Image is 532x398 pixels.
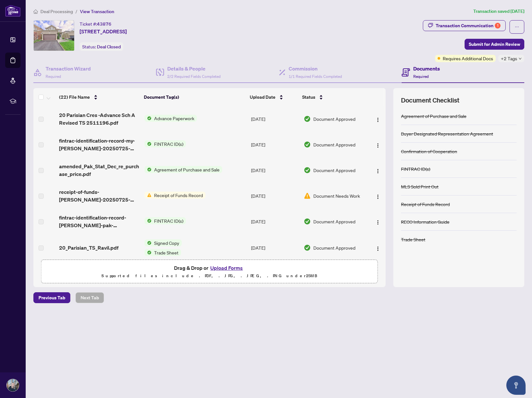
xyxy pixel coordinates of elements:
[413,65,440,72] h4: Documents
[373,139,383,150] button: Logo
[80,28,127,35] span: [STREET_ADDRESS]
[80,42,123,51] div: Status:
[144,140,152,147] img: Status Icon
[304,218,311,225] img: Document Status
[144,115,152,122] img: Status Icon
[506,376,526,395] button: Open asap
[373,243,383,253] button: Logo
[375,194,380,199] img: Logo
[75,8,77,15] li: /
[167,74,221,79] span: 2/2 Required Fields Completed
[373,216,383,227] button: Logo
[401,96,459,105] span: Document Checklist
[515,25,519,29] span: ellipsis
[401,218,449,225] div: RECO Information Guide
[443,55,493,62] span: Requires Additional Docs
[57,88,141,106] th: (22) File Name
[5,5,21,17] img: logo
[401,165,430,172] div: FINTRAC ID(s)
[249,157,301,183] td: [DATE]
[469,39,520,49] span: Submit for Admin Review
[208,264,245,272] button: Upload Forms
[97,21,111,27] span: 43876
[33,292,70,303] button: Previous Tab
[373,165,383,175] button: Logo
[39,293,65,303] span: Previous Tab
[436,21,501,31] div: Transaction Communication
[144,249,152,256] img: Status Icon
[75,292,104,303] button: Next Tab
[59,162,139,178] span: amended_Pak_Stat_Dec_re_purchase_price.pdf
[313,244,355,251] span: Document Approved
[313,141,355,148] span: Document Approved
[501,55,517,62] span: +2 Tags
[144,239,152,246] img: Status Icon
[59,188,139,203] span: receipt-of-funds-[PERSON_NAME]-20250725-125701.pdf
[249,132,301,157] td: [DATE]
[144,239,184,256] button: Status IconSigned CopyStatus IconTrade Sheet
[304,115,311,122] img: Document Status
[41,260,378,284] span: Drag & Drop orUpload FormsSupported files include .PDF, .JPG, .JPEG, .PNG under25MB
[247,88,300,106] th: Upload Date
[401,236,425,243] div: Trade Sheet
[144,166,152,173] img: Status Icon
[152,115,197,122] span: Advance Paperwork
[59,137,139,152] span: fintrac-identification-record-my-[PERSON_NAME]-20250725-083224 _1_.pdf
[46,74,61,79] span: Required
[33,9,38,14] span: home
[249,106,301,132] td: [DATE]
[375,117,380,122] img: Logo
[304,167,311,174] img: Document Status
[167,65,221,72] h4: Details & People
[40,9,73,14] span: Deal Processing
[313,192,360,199] span: Document Needs Work
[80,9,114,14] span: View Transaction
[302,94,315,101] span: Status
[80,20,111,28] div: Ticket #:
[289,74,342,79] span: 1/1 Required Fields Completed
[144,217,152,224] img: Status Icon
[144,166,222,173] button: Status IconAgreement of Purchase and Sale
[152,166,222,173] span: Agreement of Purchase and Sale
[375,143,380,148] img: Logo
[144,115,197,122] button: Status IconAdvance Paperwork
[373,114,383,124] button: Logo
[375,220,380,225] img: Logo
[250,94,275,101] span: Upload Date
[304,192,311,199] img: Document Status
[373,191,383,201] button: Logo
[249,183,301,209] td: [DATE]
[152,217,186,224] span: FINTRAC ID(s)
[401,148,457,155] div: Confirmation of Cooperation
[249,209,301,234] td: [DATE]
[423,20,506,31] button: Transaction Communication1
[401,112,467,120] div: Agreement of Purchase and Sale
[144,140,186,147] button: Status IconFINTRAC ID(s)
[313,218,355,225] span: Document Approved
[144,217,186,224] button: Status IconFINTRAC ID(s)
[375,169,380,174] img: Logo
[59,111,139,127] span: 20 Parisian Cres -Advance Sch A Revised TS 2511196.pdf
[34,21,74,51] img: IMG-S12260017_1.jpg
[7,379,19,391] img: Profile Icon
[313,115,355,122] span: Document Approved
[144,192,152,199] img: Status Icon
[401,183,439,190] div: MLS Sold Print Out
[300,88,365,106] th: Status
[249,234,301,261] td: [DATE]
[313,167,355,174] span: Document Approved
[401,201,450,208] div: Receipt of Funds Record
[97,44,121,50] span: Deal Closed
[465,39,524,50] button: Submit for Admin Review
[144,192,205,199] button: Status IconReceipt of Funds Record
[519,57,522,60] span: down
[174,264,245,272] span: Drag & Drop or
[413,74,429,79] span: Required
[304,141,311,148] img: Document Status
[152,140,186,147] span: FINTRAC ID(s)
[152,249,181,256] span: Trade Sheet
[45,272,374,280] p: Supported files include .PDF, .JPG, .JPEG, .PNG under 25 MB
[473,8,524,15] article: Transaction saved [DATE]
[152,192,205,199] span: Receipt of Funds Record
[46,65,91,72] h4: Transaction Wizard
